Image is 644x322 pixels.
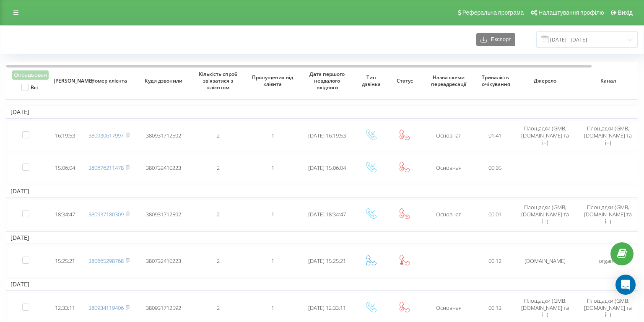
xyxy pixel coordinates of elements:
[146,257,181,265] span: 380732410223
[476,120,514,151] td: 01:41
[48,199,82,230] td: 18:34:47
[393,78,416,84] span: Статус
[88,304,124,312] a: 380934119406
[476,199,514,230] td: 00:01
[217,164,220,171] span: 2
[48,153,82,183] td: 15:06:04
[146,304,181,312] span: 380931712592
[421,120,476,151] td: Основная
[584,78,633,84] span: Канал
[421,199,476,230] td: Основная
[514,199,576,230] td: Площадки (GMB, [DOMAIN_NAME] та ін)
[88,78,130,84] span: Номер клієнта
[271,164,274,171] span: 1
[48,120,82,151] td: 16:19:53
[21,84,38,91] label: Всі
[146,164,181,171] span: 380732410223
[521,78,570,84] span: Джерело
[482,74,508,87] span: Тривалість очікування
[476,33,515,46] button: Експорт
[252,74,293,87] span: Пропущених від клієнта
[576,120,639,151] td: Площадки (GMB, [DOMAIN_NAME] та ін)
[308,210,346,218] span: [DATE] 18:34:47
[615,275,636,295] div: Open Intercom Messenger
[88,210,124,218] a: 380937180309
[217,132,220,139] span: 2
[428,74,470,87] span: Назва схеми переадресації
[146,210,181,218] span: 380931712592
[308,164,346,171] span: [DATE] 15:06:04
[146,132,181,139] span: 380931712592
[618,9,633,16] span: Вихід
[217,304,220,312] span: 2
[514,120,576,151] td: Площадки (GMB, [DOMAIN_NAME] та ін)
[308,304,346,312] span: [DATE] 12:33:11
[576,246,639,276] td: organic
[271,257,274,265] span: 1
[271,210,274,218] span: 1
[197,71,239,91] span: Кількість спроб зв'язатися з клієнтом
[143,78,184,84] span: Куди дзвонили
[462,9,524,16] span: Реферальна програма
[476,246,514,276] td: 00:12
[48,246,82,276] td: 15:25:21
[421,153,476,183] td: Основная
[54,78,76,84] span: [PERSON_NAME]
[487,36,511,43] span: Експорт
[271,304,274,312] span: 1
[88,164,124,171] a: 380676211478
[360,74,382,87] span: Тип дзвінка
[88,132,124,139] a: 380930617997
[308,257,346,265] span: [DATE] 15:25:21
[514,246,576,276] td: [DOMAIN_NAME]
[306,71,348,91] span: Дата першого невдалого вхідного
[271,132,274,139] span: 1
[217,210,220,218] span: 2
[476,153,514,183] td: 00:05
[308,132,346,139] span: [DATE] 16:19:53
[538,9,604,16] span: Налаштування профілю
[217,257,220,265] span: 2
[88,257,124,265] a: 380665298768
[576,199,639,230] td: Площадки (GMB, [DOMAIN_NAME] та ін)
